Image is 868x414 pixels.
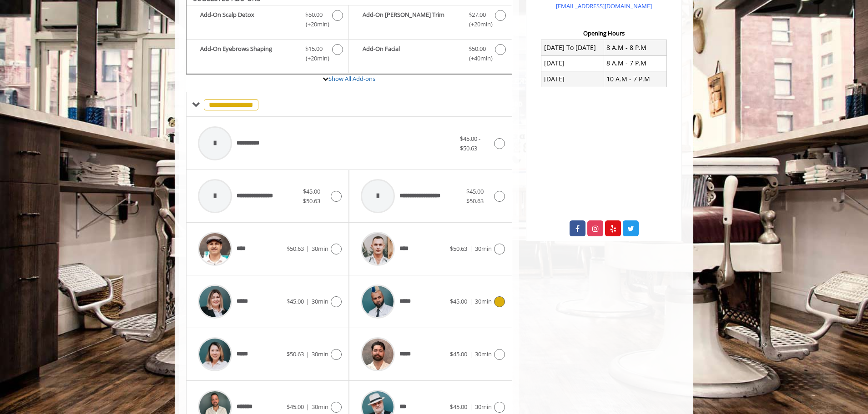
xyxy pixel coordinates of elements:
b: Add-On Eyebrows Shaping [200,44,296,63]
span: 30min [312,350,328,358]
span: | [469,350,473,358]
span: | [306,297,309,305]
label: Add-On Beard Trim [353,10,507,31]
b: Add-On [PERSON_NAME] Trim [363,10,459,29]
td: 8 A.M - 8 P.M [604,40,666,55]
span: 30min [475,297,492,305]
span: (+20min ) [301,20,328,29]
span: | [306,403,309,411]
b: Add-On Facial [363,44,459,63]
a: Show All Add-ons [328,75,375,83]
span: | [469,244,473,253]
span: | [306,244,309,253]
span: $45.00 - $50.63 [460,135,480,152]
td: 8 A.M - 7 P.M [604,55,666,71]
span: $45.00 [450,403,467,411]
label: Add-On Facial [353,44,507,65]
a: [EMAIL_ADDRESS][DOMAIN_NAME] [556,2,652,10]
span: | [469,403,473,411]
span: $45.00 - $50.63 [303,187,323,205]
span: (+40min ) [464,54,490,63]
span: $45.00 - $50.63 [466,187,487,205]
span: (+20min ) [464,20,490,29]
span: $50.63 [287,244,304,253]
td: [DATE] To [DATE] [541,40,604,55]
td: [DATE] [541,55,604,71]
span: $45.00 [287,297,304,305]
span: $45.00 [450,297,467,305]
span: 30min [312,244,328,253]
label: Add-On Eyebrows Shaping [191,44,344,65]
span: 30min [312,403,328,411]
span: $45.00 [450,350,467,358]
span: | [469,297,473,305]
span: 30min [475,350,492,358]
span: $45.00 [287,403,304,411]
span: $15.00 [305,44,323,54]
span: | [306,350,309,358]
span: $50.00 [305,10,323,20]
span: (+20min ) [301,54,328,63]
span: $27.00 [469,10,486,20]
b: Add-On Scalp Detox [200,10,296,29]
span: $50.63 [287,350,304,358]
span: $50.63 [450,244,467,253]
span: 30min [475,244,492,253]
span: 30min [312,297,328,305]
span: $50.00 [469,44,486,54]
label: Add-On Scalp Detox [191,10,344,31]
h3: Opening Hours [534,30,674,36]
span: 30min [475,403,492,411]
td: 10 A.M - 7 P.M [604,71,666,87]
td: [DATE] [541,71,604,87]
